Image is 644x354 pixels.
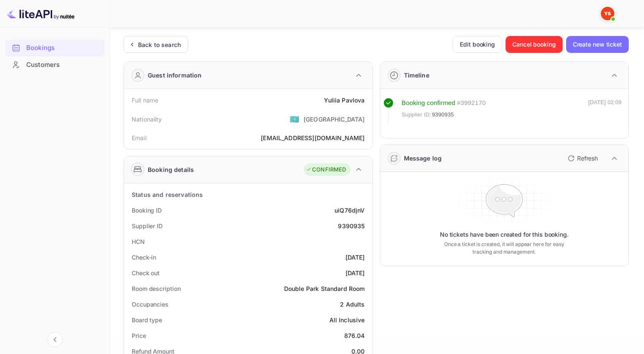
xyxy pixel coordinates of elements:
div: Guest information [148,71,202,80]
button: Cancel booking [506,36,563,53]
div: 9390935 [338,221,365,230]
img: Yandex Support [601,7,614,20]
div: Back to search [138,40,181,49]
div: All Inclusive [329,315,365,324]
a: Customers [5,57,105,72]
p: Once a ticket is created, it will appear here for easy tracking and management. [438,241,571,256]
div: Nationality [132,115,162,124]
div: Timeline [404,71,429,80]
div: [GEOGRAPHIC_DATA] [304,115,365,124]
span: 9390935 [432,111,454,119]
div: [DATE] 02:09 [588,98,622,123]
div: Booking confirmed [402,98,456,108]
button: Refresh [563,152,601,165]
p: No tickets have been created for this booking. [440,230,569,239]
div: Full name [132,96,158,105]
div: Booking details [148,165,194,174]
div: uiQ76djnV [334,206,365,215]
div: # 3992170 [457,98,486,108]
div: Message log [404,154,442,163]
button: Collapse navigation [47,332,63,347]
div: Price [132,331,146,340]
div: Booking ID [132,206,162,215]
div: [DATE] [345,253,365,262]
button: Edit booking [453,36,502,53]
span: United States [290,111,299,127]
div: Customers [5,57,105,73]
div: Yuliia Pavlova [324,96,365,105]
div: Supplier ID [132,221,163,230]
span: Supplier ID: [402,111,431,119]
div: HCN [132,237,145,246]
div: Status and reservations [132,190,203,199]
div: Email [132,133,146,142]
div: Room description [132,284,180,293]
div: [DATE] [345,268,365,277]
button: Create new ticket [566,36,629,53]
div: Customers [26,60,100,70]
div: Check-in [132,253,156,262]
div: Board type [132,315,162,324]
div: Occupancies [132,300,169,309]
div: Check out [132,268,160,277]
div: Double Park Standard Room [284,284,365,293]
p: Refresh [577,154,598,163]
div: Bookings [26,43,100,53]
div: 876.04 [344,331,365,340]
img: LiteAPI logo [7,7,75,20]
div: 2 Adults [340,300,365,309]
div: Bookings [5,40,105,56]
a: Bookings [5,40,105,55]
div: [EMAIL_ADDRESS][DOMAIN_NAME] [261,133,365,142]
div: CONFIRMED [306,166,346,174]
